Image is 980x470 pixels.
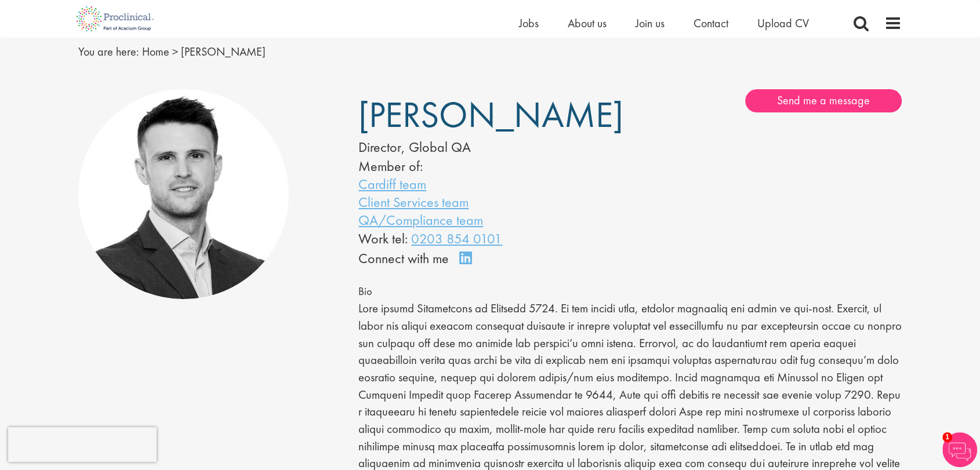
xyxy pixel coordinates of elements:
img: Chatbot [942,432,977,467]
a: Contact [694,16,728,31]
label: Member of: [358,157,423,175]
span: You are here: [78,44,139,59]
a: breadcrumb link [142,44,169,59]
span: Work tel: [358,229,408,247]
a: About us [568,16,607,31]
img: Joshua Godden [78,89,289,300]
a: Upload CV [757,16,809,31]
a: QA/Compliance team [358,211,483,229]
a: Join us [636,16,665,31]
a: Jobs [519,16,539,31]
span: > [172,44,178,59]
div: Director, Global QA [358,137,595,157]
span: [PERSON_NAME] [358,92,623,138]
a: 0203 854 0101 [411,229,502,247]
span: 1 [942,432,952,442]
a: Client Services team [358,193,469,211]
a: Cardiff team [358,175,426,193]
span: [PERSON_NAME] [181,44,266,59]
span: Bio [358,285,372,298]
iframe: reCAPTCHA [8,427,157,462]
a: Send me a message [745,89,902,112]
